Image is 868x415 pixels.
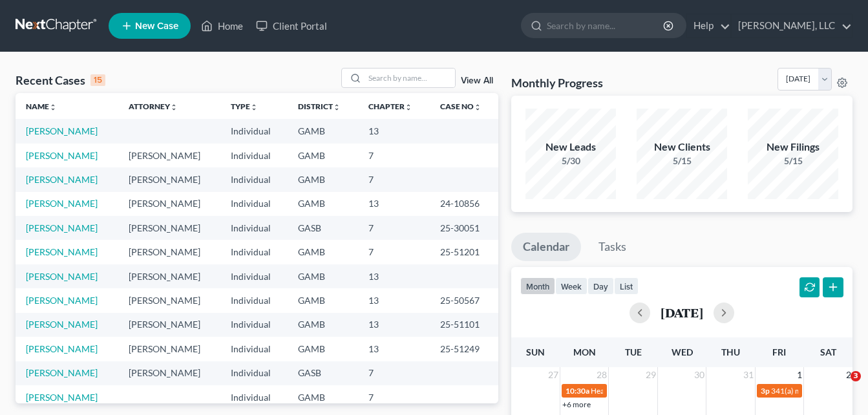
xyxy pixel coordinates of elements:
td: 7 [358,216,430,240]
a: [PERSON_NAME] [26,295,98,306]
td: [PERSON_NAME] [118,337,221,361]
td: Individual [220,361,288,385]
i: unfold_more [474,103,482,111]
span: Wed [672,346,693,357]
i: unfold_more [405,103,412,111]
td: GASB [288,216,358,240]
a: [PERSON_NAME] [26,198,98,209]
td: 7 [358,144,430,167]
td: 13 [358,119,430,143]
td: [PERSON_NAME] [118,240,221,264]
i: unfold_more [333,103,341,111]
td: [PERSON_NAME] [118,361,221,385]
a: Chapterunfold_more [368,101,412,111]
td: GAMB [288,119,358,143]
td: Individual [220,264,288,288]
td: GAMB [288,313,358,337]
a: Help [687,14,730,37]
span: Hearing for [PERSON_NAME] [591,386,692,396]
td: [PERSON_NAME] [118,144,221,167]
div: 5/30 [525,154,616,167]
td: Individual [220,144,288,167]
a: [PERSON_NAME] [26,343,98,354]
td: 13 [358,264,430,288]
a: [PERSON_NAME] [26,174,98,185]
input: Search by name... [365,69,455,87]
td: [PERSON_NAME] [118,192,221,216]
a: Attorneyunfold_more [129,101,178,111]
td: [PERSON_NAME] [118,288,221,312]
span: Thu [721,346,740,357]
span: 10:30a [566,386,589,396]
td: GASB [288,361,358,385]
a: [PERSON_NAME] [26,367,98,378]
a: [PERSON_NAME] [26,392,98,403]
div: Recent Cases [16,72,105,88]
a: Calendar [511,233,581,261]
a: Client Portal [249,14,333,37]
td: 7 [358,167,430,191]
span: Fri [772,346,786,357]
td: Individual [220,167,288,191]
a: Typeunfold_more [231,101,258,111]
span: Mon [573,346,596,357]
td: Individual [220,240,288,264]
td: 25-51101 [430,313,498,337]
td: 25-51249 [430,337,498,361]
a: View All [461,76,493,85]
td: [PERSON_NAME] [118,313,221,337]
td: Individual [220,119,288,143]
td: Individual [220,288,288,312]
td: GAMB [288,144,358,167]
td: 13 [358,313,430,337]
td: 25-30051 [430,216,498,240]
td: GAMB [288,337,358,361]
td: GAMB [288,385,358,409]
span: 31 [742,367,755,383]
td: 7 [358,240,430,264]
td: GAMB [288,167,358,191]
td: GAMB [288,192,358,216]
button: week [555,277,587,295]
a: Case Nounfold_more [440,101,482,111]
a: Districtunfold_more [298,101,341,111]
td: [PERSON_NAME] [118,216,221,240]
td: GAMB [288,288,358,312]
a: [PERSON_NAME] [26,150,98,161]
span: Sat [820,346,836,357]
td: GAMB [288,264,358,288]
div: 5/15 [748,154,838,167]
a: Home [195,14,249,37]
iframe: Intercom live chat [824,371,855,402]
button: list [614,277,639,295]
td: Individual [220,313,288,337]
a: Tasks [587,233,638,261]
span: 3p [761,386,770,396]
button: month [520,277,555,295]
a: [PERSON_NAME] [26,222,98,233]
a: [PERSON_NAME] [26,246,98,257]
div: 15 [90,74,105,86]
td: Individual [220,385,288,409]
button: day [587,277,614,295]
td: GAMB [288,240,358,264]
td: 7 [358,385,430,409]
span: 1 [796,367,803,383]
h3: Monthly Progress [511,75,603,90]
td: Individual [220,192,288,216]
span: New Case [135,21,178,31]
span: 28 [595,367,608,383]
a: [PERSON_NAME] [26,125,98,136]
a: [PERSON_NAME] [26,271,98,282]
td: [PERSON_NAME] [118,167,221,191]
td: [PERSON_NAME] [118,264,221,288]
span: Tue [625,346,642,357]
span: 27 [547,367,560,383]
td: 13 [358,337,430,361]
h2: [DATE] [661,306,703,319]
td: Individual [220,216,288,240]
a: [PERSON_NAME] [26,319,98,330]
span: 3 [851,371,861,381]
i: unfold_more [170,103,178,111]
a: +6 more [562,399,591,409]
